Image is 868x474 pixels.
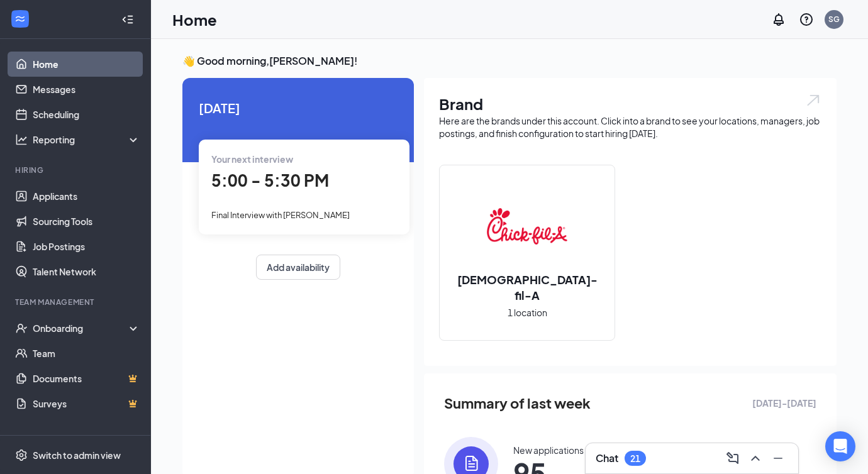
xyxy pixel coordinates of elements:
[15,133,28,146] svg: Analysis
[771,12,786,27] svg: Notifications
[33,391,140,416] a: SurveysCrown
[33,341,140,366] a: Team
[825,431,855,461] div: Open Intercom Messenger
[33,209,140,234] a: Sourcing Tools
[723,448,743,468] button: ComposeMessage
[199,98,398,118] span: [DATE]
[439,114,821,140] div: Here are the brands under this account. Click into a brand to see your locations, managers, job p...
[748,451,763,466] svg: ChevronUp
[799,12,814,27] svg: QuestionInfo
[33,322,130,334] div: Onboarding
[444,392,591,414] span: Summary of last week
[15,165,138,175] div: Hiring
[745,448,765,468] button: ChevronUp
[211,153,293,165] span: Your next interview
[121,13,134,26] svg: Collapse
[487,186,567,267] img: Chick-fil-A
[513,444,584,456] div: New applications
[14,13,26,25] svg: WorkstreamLogo
[15,322,28,334] svg: UserCheck
[805,93,821,107] img: open.6027fd2a22e1237b5b06.svg
[440,272,615,303] h2: [DEMOGRAPHIC_DATA]-fil-A
[15,297,138,307] div: Team Management
[33,259,140,284] a: Talent Network
[33,366,140,391] a: DocumentsCrown
[256,255,340,280] button: Add availability
[33,102,140,127] a: Scheduling
[725,451,740,466] svg: ComposeMessage
[630,453,640,464] div: 21
[768,448,788,468] button: Minimize
[33,234,140,259] a: Job Postings
[172,9,217,30] h1: Home
[508,306,547,319] span: 1 location
[211,170,329,190] span: 5:00 - 5:30 PM
[33,77,140,102] a: Messages
[828,14,840,25] div: SG
[15,449,28,461] svg: Settings
[33,449,121,461] div: Switch to admin view
[771,451,786,466] svg: Minimize
[33,184,140,209] a: Applicants
[211,210,350,220] span: Final Interview with [PERSON_NAME]
[182,54,837,68] h3: 👋 Good morning, [PERSON_NAME] !
[33,52,140,77] a: Home
[33,133,141,146] div: Reporting
[596,451,618,465] h3: Chat
[439,93,821,114] h1: Brand
[752,396,816,410] span: [DATE] - [DATE]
